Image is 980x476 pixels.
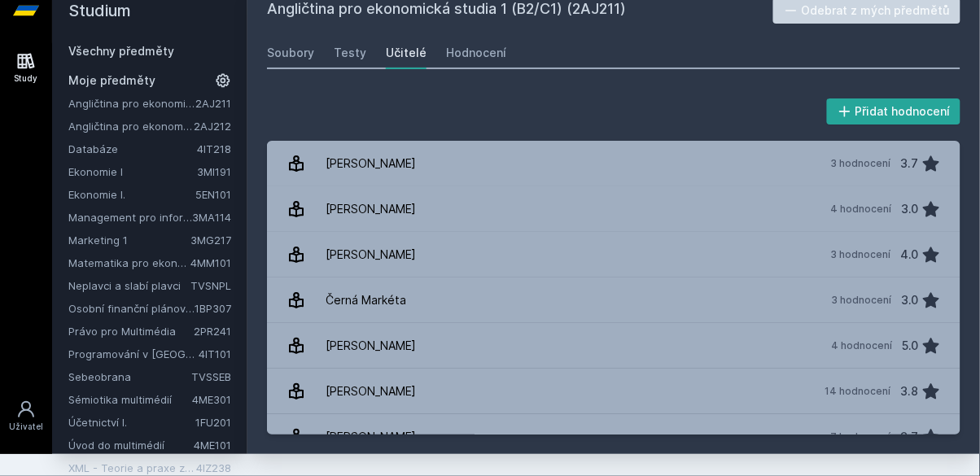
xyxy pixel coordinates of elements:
a: Všechny předměty [68,44,174,58]
a: Angličtina pro ekonomická studia 1 (B2/C1) [68,95,195,111]
div: 3.0 [901,284,918,317]
a: Úvod do multimédií [68,437,194,453]
button: Přidat hodnocení [827,98,961,124]
a: 4ME101 [194,439,231,452]
a: Osobní finanční plánování [68,300,195,317]
a: Neplavci a slabí plavci [68,277,190,294]
a: XML - Teorie a praxe značkovacích jazyků [68,460,196,476]
a: 4IZ238 [196,461,231,474]
div: Soubory [267,45,314,61]
a: [PERSON_NAME] 7 hodnocení 3.7 [267,414,960,460]
span: Moje předměty [68,72,155,89]
a: Programování v [GEOGRAPHIC_DATA] [68,346,199,362]
a: TVSSEB [191,370,231,383]
div: Uživatel [9,421,43,433]
div: 3.7 [900,421,918,453]
div: 3 hodnocení [830,248,890,261]
div: 4 hodnocení [830,203,891,216]
a: [PERSON_NAME] 14 hodnocení 3.8 [267,369,960,414]
a: Uživatel [3,391,49,441]
div: 14 hodnocení [825,385,890,398]
div: 7 hodnocení [830,430,890,443]
a: [PERSON_NAME] 3 hodnocení 4.0 [267,232,960,277]
a: 3MG217 [190,234,231,247]
a: [PERSON_NAME] 4 hodnocení 5.0 [267,323,960,369]
a: 4IT101 [199,347,231,360]
div: 3 hodnocení [831,294,891,307]
div: 3.7 [900,147,918,180]
div: 5.0 [902,330,918,362]
a: 3MA114 [192,211,231,224]
a: Databáze [68,141,197,157]
a: 2PR241 [194,325,231,338]
div: Učitelé [386,45,427,61]
div: [PERSON_NAME] [326,147,416,180]
div: [PERSON_NAME] [326,421,416,453]
div: [PERSON_NAME] [326,238,416,271]
a: Učitelé [386,37,427,69]
a: 3MI191 [197,165,231,178]
a: Účetnictví I. [68,414,195,430]
a: 1FU201 [195,416,231,429]
a: 5EN101 [195,188,231,201]
a: [PERSON_NAME] 3 hodnocení 3.7 [267,141,960,186]
div: 4 hodnocení [831,339,892,352]
a: 4IT218 [197,142,231,155]
a: 2AJ211 [195,97,231,110]
a: TVSNPL [190,279,231,292]
a: Ekonomie I. [68,186,195,203]
a: Sémiotika multimédií [68,391,192,408]
a: 4ME301 [192,393,231,406]
div: 3 hodnocení [830,157,890,170]
a: Management pro informatiky a statistiky [68,209,192,225]
div: 3.0 [901,193,918,225]
div: [PERSON_NAME] [326,330,416,362]
a: Právo pro Multimédia [68,323,194,339]
a: Soubory [267,37,314,69]
a: Marketing 1 [68,232,190,248]
div: [PERSON_NAME] [326,375,416,408]
a: Angličtina pro ekonomická studia 2 (B2/C1) [68,118,194,134]
div: Study [15,72,38,85]
div: 4.0 [900,238,918,271]
a: 4MM101 [190,256,231,269]
a: 2AJ212 [194,120,231,133]
div: Černá Markéta [326,284,406,317]
div: 3.8 [900,375,918,408]
a: Hodnocení [446,37,506,69]
a: Sebeobrana [68,369,191,385]
a: [PERSON_NAME] 4 hodnocení 3.0 [267,186,960,232]
a: Černá Markéta 3 hodnocení 3.0 [267,277,960,323]
div: Testy [334,45,366,61]
a: Matematika pro ekonomy [68,255,190,271]
a: 1BP307 [195,302,231,315]
a: Ekonomie I [68,164,197,180]
div: [PERSON_NAME] [326,193,416,225]
a: Study [3,43,49,93]
div: Hodnocení [446,45,506,61]
a: Testy [334,37,366,69]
